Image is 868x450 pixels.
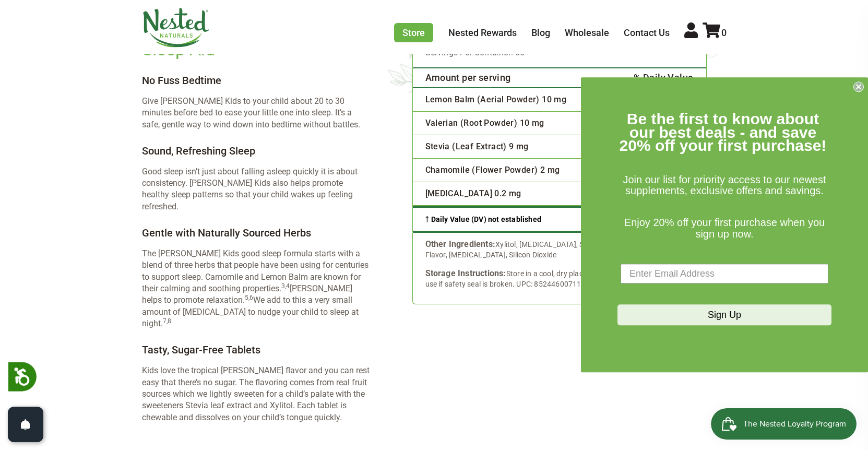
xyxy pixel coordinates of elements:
[565,27,609,38] a: Wholesale
[425,268,694,289] div: Store in a cool, dry place. Avoid excessive heat. Do not use if safety seal is broken. UPC: 85244...
[623,174,826,197] span: Join our list for priority access to our newest supplements, exclusive offers and savings.
[425,239,694,260] div: Xylitol, [MEDICAL_DATA], Stearic Acid, Natural Fruit Punch Flavor, [MEDICAL_DATA], Silicon Dioxide
[617,305,831,326] button: Sign Up
[853,81,864,92] button: Close dialog
[620,110,827,154] span: Be the first to know about our best deals - and save 20% off your first purchase!
[425,268,506,278] b: Storage Instructions:
[607,68,706,88] th: % Daily Value
[624,27,670,38] a: Contact Us
[703,27,727,38] a: 0
[721,27,727,38] span: 0
[413,68,607,88] th: Amount per serving
[142,365,371,423] p: Kids love the tropical [PERSON_NAME] flavor and you can rest easy that there’s no sugar. The flav...
[413,182,607,205] td: [MEDICAL_DATA] 0.2 mg
[245,294,253,301] sup: 5,6
[142,166,371,213] p: Good sleep isn’t just about falling asleep quickly it is about consistency. [PERSON_NAME] Kids al...
[413,158,607,182] td: Chamomile (Flower Powder) 2 mg
[142,74,371,87] h4: No Fuss Bedtime
[394,23,433,42] a: Store
[425,239,496,249] b: Other Ingredients:
[624,217,825,240] span: Enjoy 20% off your first purchase when you sign up now.
[413,135,607,158] td: Stevia (Leaf Extract) 9 mg
[8,407,43,442] button: Open
[621,264,828,284] input: Enter Email Address
[163,317,171,325] sup: 7,8
[531,27,550,38] a: Blog
[448,27,517,38] a: Nested Rewards
[142,145,371,158] h4: Sound, Refreshing Sleep
[413,88,607,112] td: Lemon Balm (Aerial Powder) 10 mg
[142,227,371,240] h4: Gentle with Naturally Sourced Herbs
[581,77,868,372] div: FLYOUT Form
[142,248,371,330] p: The [PERSON_NAME] Kids good sleep formula starts with a blend of three herbs that people have bee...
[281,282,290,290] sup: 3,4
[413,111,607,135] td: Valerian (Root Powder) 10 mg
[711,408,858,440] iframe: Button to open loyalty program pop-up
[142,8,210,48] img: Nested Naturals
[413,206,706,233] div: † Daily Value (DV) not established
[142,344,371,357] h4: Tasty, Sugar-Free Tablets
[142,96,371,131] p: Give [PERSON_NAME] Kids to your child about 20 to 30 minutes before bed to ease your little one i...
